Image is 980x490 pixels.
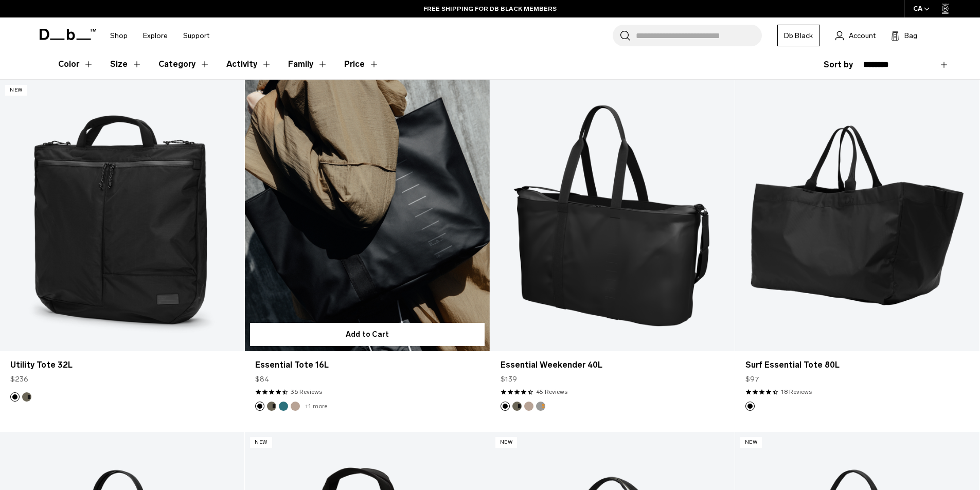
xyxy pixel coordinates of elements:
button: Forest Green [267,402,276,411]
a: Db Black [777,25,820,46]
a: Account [835,29,876,42]
span: Bag [904,30,917,41]
button: Toggle Filter [288,49,328,79]
button: Toggle Price [344,49,379,79]
button: Sand Grey [536,402,545,411]
span: $236 [10,374,28,385]
a: Support [183,17,209,54]
a: Surf Essential Tote 80L [745,359,969,371]
a: Shop [110,17,128,54]
button: Add to Cart [250,323,484,346]
a: Essential Tote 16L [245,80,489,351]
button: Forest Green [512,402,522,411]
button: Black Out [10,392,20,402]
a: Essential Weekender 40L [501,359,724,371]
button: Toggle Filter [58,49,94,79]
span: $84 [255,374,269,385]
a: 18 reviews [781,387,812,396]
button: Midnight Teal [279,402,288,411]
a: +1 more [305,403,327,410]
a: Surf Essential Tote 80L [735,80,979,351]
a: Explore [143,17,168,54]
span: $97 [745,374,759,385]
button: Black Out [255,402,264,411]
button: Fogbow Beige [524,402,533,411]
button: Toggle Filter [110,49,142,79]
button: Black Out [501,402,510,411]
p: New [5,85,27,96]
a: FREE SHIPPING FOR DB BLACK MEMBERS [423,4,557,13]
a: Essential Tote 16L [255,359,479,371]
button: Bag [891,29,917,42]
span: $139 [501,374,517,385]
nav: Main Navigation [102,17,217,54]
button: Black Out [745,402,755,411]
button: Toggle Filter [226,49,272,79]
a: 36 reviews [291,387,322,396]
p: New [495,437,518,448]
p: New [740,437,762,448]
p: New [250,437,272,448]
a: 45 reviews [536,387,567,396]
a: Utility Tote 32L [10,359,234,371]
button: Toggle Filter [158,49,210,79]
a: Essential Weekender 40L [490,80,735,351]
span: Account [849,30,876,41]
button: Forest Green [22,392,31,402]
button: Fogbow Beige [291,402,300,411]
